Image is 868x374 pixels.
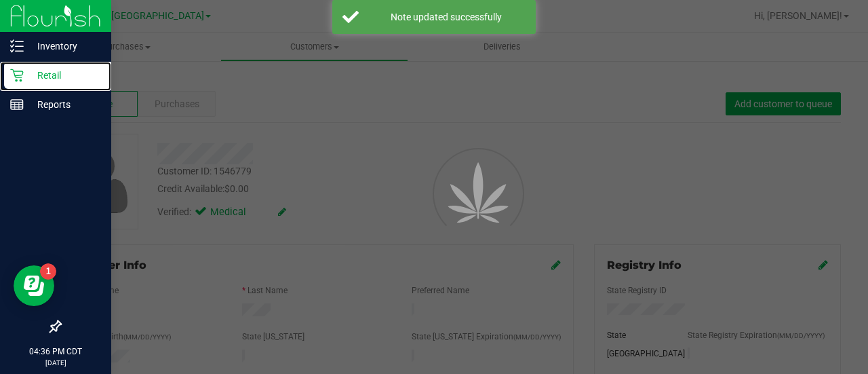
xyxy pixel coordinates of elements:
[10,98,24,111] inline-svg: Reports
[6,345,105,358] p: 04:36 PM CDT
[24,38,105,54] p: Inventory
[14,265,54,306] iframe: Resource center
[366,10,526,24] div: Note updated successfully
[40,263,56,280] iframe: Resource center unread badge
[10,39,24,53] inline-svg: Inventory
[6,358,105,368] p: [DATE]
[10,69,24,82] inline-svg: Retail
[24,67,105,83] p: Retail
[24,96,105,113] p: Reports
